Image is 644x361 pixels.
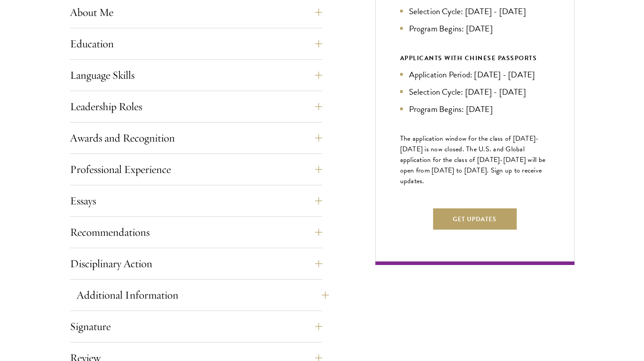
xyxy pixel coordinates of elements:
[70,2,322,23] button: About Me
[400,133,546,186] span: The application window for the class of [DATE]-[DATE] is now closed. The U.S. and Global applicat...
[70,316,322,337] button: Signature
[400,53,550,64] div: APPLICANTS WITH CHINESE PASSPORTS
[400,85,550,98] li: Selection Cycle: [DATE] - [DATE]
[70,253,322,274] button: Disciplinary Action
[70,65,322,86] button: Language Skills
[70,190,322,211] button: Essays
[70,127,322,149] button: Awards and Recognition
[70,33,322,54] button: Education
[70,159,322,180] button: Professional Experience
[400,103,550,115] li: Program Begins: [DATE]
[400,68,550,81] li: Application Period: [DATE] - [DATE]
[400,22,550,35] li: Program Begins: [DATE]
[70,222,322,243] button: Recommendations
[70,96,322,117] button: Leadership Roles
[77,284,329,306] button: Additional Information
[400,5,550,18] li: Selection Cycle: [DATE] - [DATE]
[433,208,517,230] button: Get Updates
